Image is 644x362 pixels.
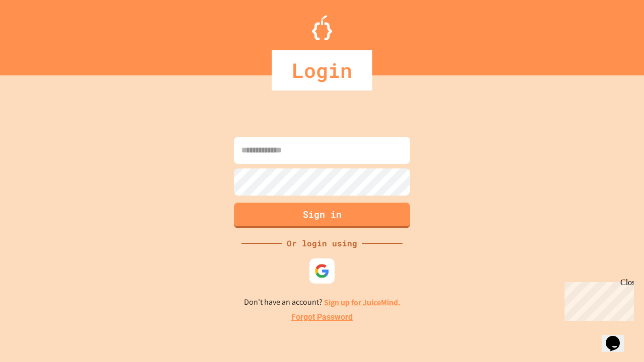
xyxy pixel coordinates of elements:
iframe: chat widget [560,278,634,321]
img: Logo.svg [312,15,332,40]
a: Sign up for JuiceMind. [324,297,400,308]
div: Chat with us now!Close [4,4,69,64]
div: Login [272,50,372,90]
img: google-icon.svg [314,263,330,279]
button: Sign in [234,203,410,228]
a: Forgot Password [291,311,353,323]
div: Or login using [282,237,362,249]
p: Don't have an account? [244,296,400,309]
iframe: chat widget [602,322,634,352]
